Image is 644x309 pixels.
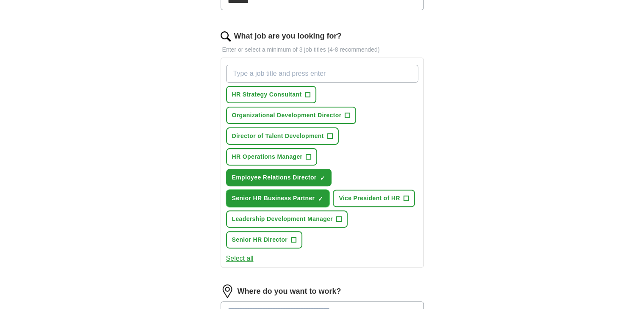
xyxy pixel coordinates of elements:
[221,31,231,41] img: search.png
[226,86,317,103] button: HR Strategy Consultant
[234,30,342,42] label: What job are you looking for?
[226,107,357,124] button: Organizational Development Director
[318,196,323,202] span: ✓
[226,169,332,186] button: Employee Relations Director✓
[232,173,317,182] span: Employee Relations Director
[226,254,254,264] button: Select all
[226,210,348,228] button: Leadership Development Manager
[232,111,342,120] span: Organizational Development Director
[232,90,302,99] span: HR Strategy Consultant
[226,231,303,248] button: Senior HR Director
[333,190,415,207] button: Vice President of HR
[232,152,303,161] span: HR Operations Manager
[232,235,288,244] span: Senior HR Director
[238,286,341,297] label: Where do you want to work?
[221,45,424,54] p: Enter or select a minimum of 3 job titles (4-8 recommended)
[226,65,418,83] input: Type a job title and press enter
[232,132,324,141] span: Director of Talent Development
[226,127,339,145] button: Director of Talent Development
[232,215,333,223] span: Leadership Development Manager
[339,194,400,203] span: Vice President of HR
[221,284,234,298] img: location.png
[232,194,315,203] span: Senior HR Business Partner
[226,148,318,166] button: HR Operations Manager
[320,175,325,182] span: ✓
[226,190,330,207] button: Senior HR Business Partner✓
